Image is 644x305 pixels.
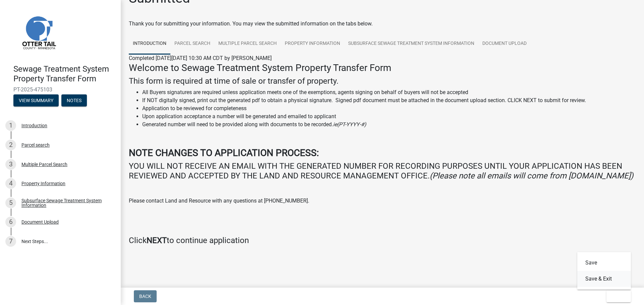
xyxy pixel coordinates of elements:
[21,143,50,147] div: Parcel search
[129,236,636,245] h4: Click to continue application
[129,33,170,55] a: Introduction
[129,161,636,181] h4: YOU WILL NOT RECEIVE AN EMAIL WITH THE GENERATED NUMBER FOR RECORDING PURPOSES UNTIL YOUR APPLICA...
[61,98,87,103] wm-modal-confirm: Notes
[142,88,636,96] li: All Buyers signatures are required unless application meets one of the exemptions, agents signing...
[344,33,478,55] a: Subsurface Sewage Treatment System Information
[5,140,16,150] div: 2
[139,294,151,299] span: Back
[13,86,107,93] span: PT-2025-475103
[577,271,631,287] button: Save & Exit
[21,220,59,224] div: Document Upload
[13,7,64,57] img: Otter Tail County, Minnesota
[147,236,167,245] strong: NEXT
[612,294,622,299] span: Exit
[170,33,214,55] a: Parcel search
[61,94,87,106] button: Notes
[13,64,115,84] h4: Sewage Treatment System Property Transfer Form
[129,76,636,86] h4: This form is required at time of sale or transfer of property.
[129,55,272,61] span: Completed [DATE][DATE] 10:30 AM CDT by [PERSON_NAME]
[142,104,636,112] li: Application to be reviewed for completeness
[5,178,16,189] div: 4
[5,236,16,247] div: 7
[577,252,631,290] div: Exit
[129,20,636,28] div: Thank you for submitting your information. You may view the submitted information on the tabs below.
[21,181,65,186] div: Property Information
[281,33,344,55] a: Property Information
[21,162,67,167] div: Multiple Parcel Search
[21,198,110,208] div: Subsurface Sewage Treatment System Information
[142,96,636,104] li: If NOT digitally signed, print out the generated pdf to obtain a physical signature. Signed pdf d...
[129,147,319,158] strong: NOTE CHANGES TO APPLICATION PROCESS:
[142,121,636,129] li: Generated number will need to be provided along with documents to be recorded.
[13,94,59,106] button: View Summary
[606,290,631,302] button: Exit
[5,198,16,208] div: 5
[577,255,631,271] button: Save
[142,112,636,121] li: Upon application acceptance a number will be generated and emailed to applicant
[134,290,157,302] button: Back
[478,33,531,55] a: Document Upload
[333,121,366,128] i: ie(PT-YYYY-#)
[13,98,59,103] wm-modal-confirm: Summary
[5,217,16,227] div: 6
[214,33,281,55] a: Multiple Parcel Search
[21,123,47,128] div: Introduction
[5,120,16,131] div: 1
[129,197,636,205] p: Please contact Land and Resource with any questions at [PHONE_NUMBER].
[430,171,633,180] i: (Please note all emails will come from [DOMAIN_NAME])
[5,159,16,170] div: 3
[129,62,636,74] h3: Welcome to Sewage Treatment System Property Transfer Form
